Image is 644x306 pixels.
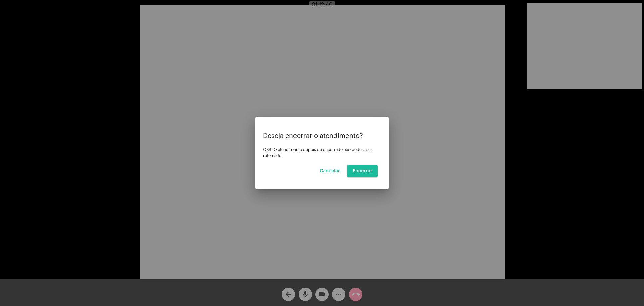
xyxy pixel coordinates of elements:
[314,165,345,177] button: Cancelar
[353,169,372,173] span: Encerrar
[320,169,340,173] span: Cancelar
[347,165,378,177] button: Encerrar
[263,132,381,140] p: Deseja encerrar o atendimento?
[263,148,372,158] span: OBS: O atendimento depois de encerrado não poderá ser retomado.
